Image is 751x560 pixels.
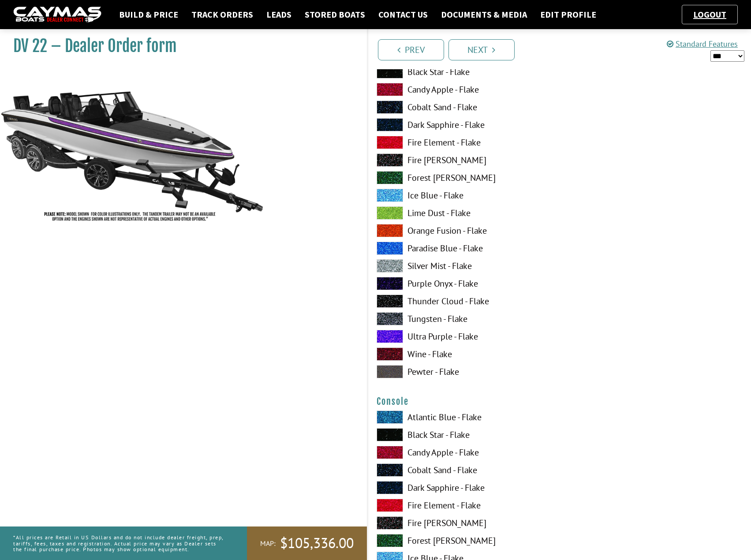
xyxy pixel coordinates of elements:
[377,463,551,477] label: Cobalt Sand - Flake
[262,9,296,20] a: Leads
[377,446,551,459] label: Candy Apple - Flake
[377,347,551,361] label: Wine - Flake
[378,39,444,60] a: Prev
[377,65,551,78] label: Black Star - Flake
[377,330,551,343] label: Ultra Purple - Flake
[377,83,551,96] label: Candy Apple - Flake
[377,481,551,494] label: Dark Sapphire - Flake
[280,534,354,553] span: $105,336.00
[377,118,551,131] label: Dark Sapphire - Flake
[536,9,601,20] a: Edit Profile
[300,9,370,20] a: Stored Boats
[437,9,531,20] a: Documents & Media
[377,411,551,424] label: Atlantic Blue - Flake
[377,136,551,149] label: Fire Element - Flake
[377,259,551,273] label: Silver Mist - Flake
[13,7,101,23] img: caymas-dealer-connect-2ed40d3bc7270c1d8d7ffb4b79bf05adc795679939227970def78ec6f6c03838.gif
[377,534,551,547] label: Forest [PERSON_NAME]
[374,9,432,20] a: Contact Us
[377,295,551,308] label: Thunder Cloud - Flake
[115,9,183,20] a: Build & Price
[377,153,551,167] label: Fire [PERSON_NAME]
[377,277,551,290] label: Purple Onyx - Flake
[689,9,731,20] a: Logout
[377,516,551,530] label: Fire [PERSON_NAME]
[377,396,743,407] h4: Console
[260,539,276,548] span: MAP:
[448,39,515,60] a: Next
[667,39,738,49] a: Standard Features
[247,526,367,560] a: MAP:$105,336.00
[13,530,227,556] p: *All prices are Retail in US Dollars and do not include dealer freight, prep, tariffs, fees, taxe...
[377,365,551,378] label: Pewter - Flake
[377,428,551,441] label: Black Star - Flake
[377,171,551,184] label: Forest [PERSON_NAME]
[377,499,551,512] label: Fire Element - Flake
[377,189,551,202] label: Ice Blue - Flake
[377,312,551,325] label: Tungsten - Flake
[377,242,551,255] label: Paradise Blue - Flake
[13,36,345,56] h1: DV 22 – Dealer Order form
[187,9,258,20] a: Track Orders
[377,224,551,237] label: Orange Fusion - Flake
[377,101,551,114] label: Cobalt Sand - Flake
[377,206,551,220] label: Lime Dust - Flake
